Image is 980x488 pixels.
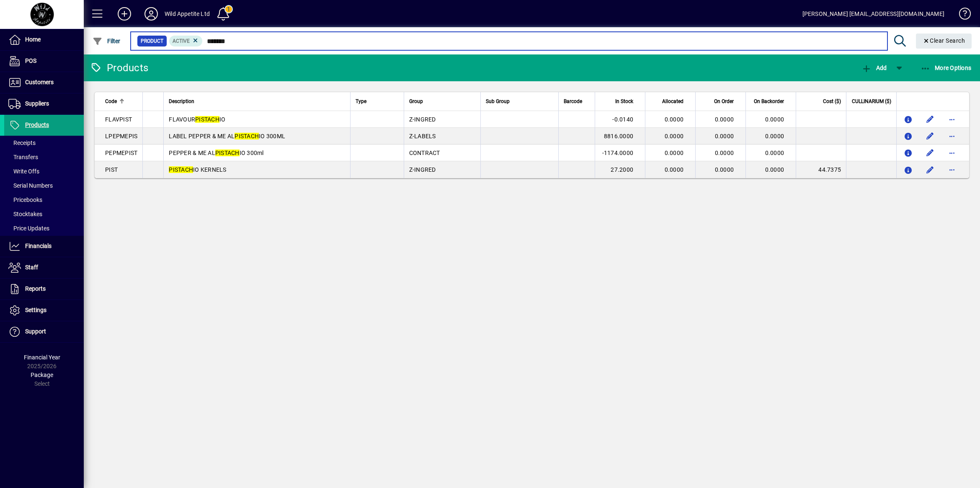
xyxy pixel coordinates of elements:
a: Suppliers [4,93,84,114]
span: Active [173,38,190,44]
div: Products [90,61,148,75]
span: 0.0000 [765,166,784,173]
span: Z-INGRED [409,166,436,173]
span: Group [409,97,423,106]
button: More Options [918,60,974,75]
span: Barcode [564,97,582,106]
span: More Options [921,65,972,71]
a: Pricebooks [4,193,84,207]
span: Settings [25,307,46,313]
a: Knowledge Base [953,2,970,29]
a: Write Offs [4,164,84,178]
div: On Order [701,97,741,106]
div: Description [169,97,345,106]
span: Type [356,97,366,106]
em: PISTACH [169,166,193,173]
span: Z-LABELS [409,133,436,139]
span: FLAVPIST [105,116,132,123]
span: CULLINARIUM ($) [852,97,891,106]
span: IO KERNELS [169,166,226,173]
a: Receipts [4,136,84,150]
span: Products [25,121,49,128]
a: Support [4,321,84,342]
a: Stocktakes [4,207,84,221]
span: 0.0000 [765,150,784,156]
div: Type [356,97,399,106]
em: PISTACH [215,150,240,156]
span: Reports [25,285,46,292]
span: Serial Numbers [8,182,53,189]
span: Home [25,36,41,43]
span: 27.2000 [611,166,633,173]
span: Support [25,328,46,335]
span: Filter [93,38,121,44]
a: Staff [4,257,84,278]
span: Add [861,65,887,71]
a: Financials [4,236,84,257]
mat-chip: Activation Status: Active [169,36,203,46]
td: 44.7375 [796,161,846,178]
span: Customers [25,79,54,85]
div: In Stock [600,97,641,106]
span: 0.0000 [665,116,684,123]
div: Wild Appetite Ltd [165,7,210,21]
span: 0.0000 [715,166,734,173]
span: On Backorder [754,97,784,106]
a: Settings [4,300,84,321]
button: Filter [90,34,123,49]
button: Edit [923,113,937,126]
button: More options [945,113,959,126]
span: 0.0000 [665,133,684,139]
span: Sub Group [486,97,510,106]
span: Description [169,97,194,106]
button: Add [111,6,138,21]
span: FLAVOUR IO [169,116,225,123]
button: Clear [916,34,972,49]
em: PISTACH [195,116,219,123]
a: Transfers [4,150,84,164]
span: -1174.0000 [602,150,634,156]
button: More options [945,129,959,143]
span: Pricebooks [8,196,42,203]
span: On Order [714,97,734,106]
button: Edit [923,163,937,176]
a: Serial Numbers [4,178,84,193]
span: 0.0000 [715,150,734,156]
span: Clear Search [923,37,965,44]
span: Write Offs [8,168,39,175]
div: Barcode [564,97,590,106]
span: 0.0000 [715,133,734,139]
div: Code [105,97,137,106]
span: 0.0000 [665,150,684,156]
span: Product [141,37,163,45]
span: PEPPER & ME AL IO 300ml [169,150,263,156]
span: 0.0000 [665,166,684,173]
span: Receipts [8,139,36,146]
a: POS [4,51,84,72]
span: Stocktakes [8,211,42,217]
span: Z-INGRED [409,116,436,123]
div: Group [409,97,476,106]
span: 0.0000 [715,116,734,123]
span: Financial Year [24,354,60,361]
span: Package [31,372,53,378]
span: Price Updates [8,225,49,232]
span: Transfers [8,154,38,160]
div: On Backorder [751,97,792,106]
button: Edit [923,146,937,160]
span: Staff [25,264,38,271]
span: POS [25,57,36,64]
button: Profile [138,6,165,21]
span: PEPMEPIST [105,150,137,156]
a: Home [4,29,84,50]
div: [PERSON_NAME] [EMAIL_ADDRESS][DOMAIN_NAME] [802,7,944,21]
div: Sub Group [486,97,553,106]
span: 0.0000 [765,116,784,123]
span: -0.0140 [612,116,633,123]
span: 0.0000 [765,133,784,139]
span: Financials [25,243,52,249]
span: Suppliers [25,100,49,107]
span: CONTRACT [409,150,440,156]
span: LABEL PEPPER & ME AL IO 300ML [169,133,285,139]
div: Allocated [650,97,691,106]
